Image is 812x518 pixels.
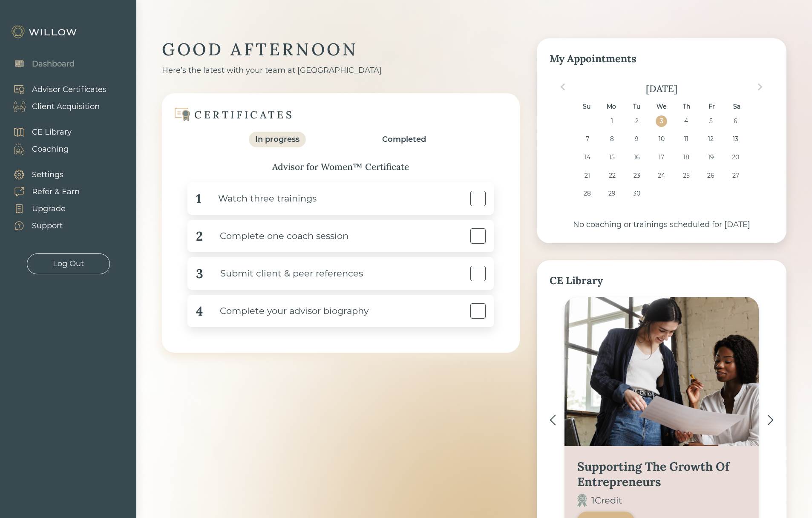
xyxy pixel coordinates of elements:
div: Completed [382,134,426,145]
div: Choose Friday, September 12th, 2025 [705,133,717,145]
div: Choose Monday, September 15th, 2025 [606,152,618,163]
div: Client Acquisition [32,101,100,112]
div: Sa [731,101,742,112]
div: Choose Tuesday, September 9th, 2025 [631,133,642,145]
div: Choose Wednesday, September 24th, 2025 [656,170,667,181]
div: Choose Saturday, September 13th, 2025 [730,133,741,145]
div: 2 [196,227,203,246]
div: CE Library [550,273,774,288]
div: Choose Sunday, September 21st, 2025 [582,170,593,181]
div: 1 [196,189,201,208]
div: Choose Monday, September 22nd, 2025 [606,170,618,181]
div: Settings [32,169,63,181]
div: Complete your advisor biography [203,302,369,321]
div: Choose Saturday, September 6th, 2025 [730,115,741,127]
div: Support [32,220,63,232]
div: CE Library [32,127,72,138]
div: In progress [255,134,299,145]
div: Th [681,101,692,112]
div: Choose Sunday, September 28th, 2025 [582,188,593,199]
div: Coaching [32,144,69,155]
div: Choose Thursday, September 18th, 2025 [680,152,692,163]
a: Settings [4,166,80,183]
div: Su [581,101,592,112]
div: Dashboard [32,58,75,70]
div: Mo [606,101,617,112]
div: Here’s the latest with your team at [GEOGRAPHIC_DATA] [162,65,520,76]
div: Advisor Certificates [32,84,107,95]
div: Choose Tuesday, September 30th, 2025 [631,188,642,199]
a: Refer & Earn [4,183,80,200]
div: Supporting The Growth Of Entrepreneurs [577,459,746,489]
a: CE Library [4,124,72,141]
a: Upgrade [4,200,80,217]
div: We [656,101,667,112]
div: Choose Friday, September 5th, 2025 [705,115,717,127]
div: 4 [196,302,203,321]
div: month 2025-09 [552,115,771,206]
div: My Appointments [550,51,774,66]
div: Choose Wednesday, September 10th, 2025 [656,133,667,145]
img: Willow [11,25,79,39]
div: Tu [631,101,642,112]
div: [DATE] [550,83,774,95]
img: < [550,414,556,426]
div: Choose Sunday, September 7th, 2025 [582,133,593,145]
div: Upgrade [32,203,66,215]
div: CERTIFICATES [194,108,294,121]
div: Choose Wednesday, September 17th, 2025 [656,152,667,163]
a: Advisor Certificates [4,81,107,98]
div: Refer & Earn [32,186,80,198]
div: Choose Sunday, September 14th, 2025 [582,152,593,163]
img: > [767,414,774,426]
div: Choose Saturday, September 20th, 2025 [730,152,741,163]
div: Choose Monday, September 8th, 2025 [606,133,618,145]
div: Choose Monday, September 1st, 2025 [606,115,618,127]
div: Choose Tuesday, September 16th, 2025 [631,152,642,163]
a: Client Acquisition [4,98,107,115]
div: Choose Tuesday, September 2nd, 2025 [631,115,642,127]
div: Choose Thursday, September 4th, 2025 [680,115,692,127]
div: Complete one coach session [203,227,348,246]
div: GOOD AFTERNOON [162,38,520,60]
div: Submit client & peer references [203,264,363,283]
div: 3 [196,264,203,283]
div: Choose Thursday, September 25th, 2025 [680,170,692,181]
div: Choose Wednesday, September 3rd, 2025 [656,115,667,127]
a: Dashboard [4,55,75,72]
div: Choose Monday, September 29th, 2025 [606,188,618,199]
button: Previous Month [556,80,570,94]
div: Choose Saturday, September 27th, 2025 [730,170,741,181]
div: Watch three trainings [201,189,317,208]
button: Next Month [753,80,767,94]
div: Choose Friday, September 26th, 2025 [705,170,717,181]
div: 1 Credit [591,494,622,507]
div: Advisor for Women™ Certificate [179,160,503,174]
div: Fr [706,101,717,112]
div: No coaching or trainings scheduled for [DATE] [550,219,774,230]
a: Coaching [4,141,72,158]
div: Choose Thursday, September 11th, 2025 [680,133,692,145]
div: Choose Friday, September 19th, 2025 [705,152,717,163]
div: Log Out [53,258,84,270]
div: Choose Tuesday, September 23rd, 2025 [631,170,642,181]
